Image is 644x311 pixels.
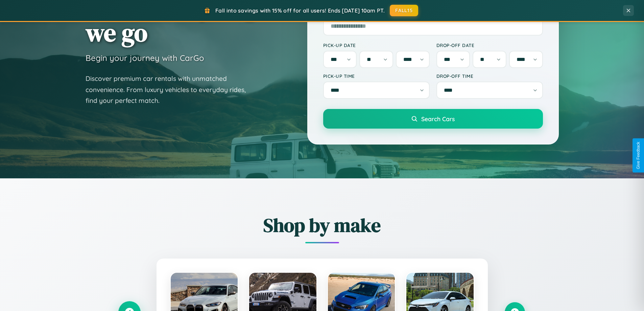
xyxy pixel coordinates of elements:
[86,53,204,63] h3: Begin your journey with CarGo
[119,212,525,238] h2: Shop by make
[323,73,430,79] label: Pick-up Time
[215,7,385,14] span: Fall into savings with 15% off for all users! Ends [DATE] 10am PT.
[636,142,641,169] div: Give Feedback
[421,115,455,123] span: Search Cars
[323,42,430,48] label: Pick-up Date
[323,109,543,129] button: Search Cars
[436,42,543,48] label: Drop-off Date
[86,73,255,106] p: Discover premium car rentals with unmatched convenience. From luxury vehicles to everyday rides, ...
[390,5,418,16] button: FALL15
[436,73,543,79] label: Drop-off Time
